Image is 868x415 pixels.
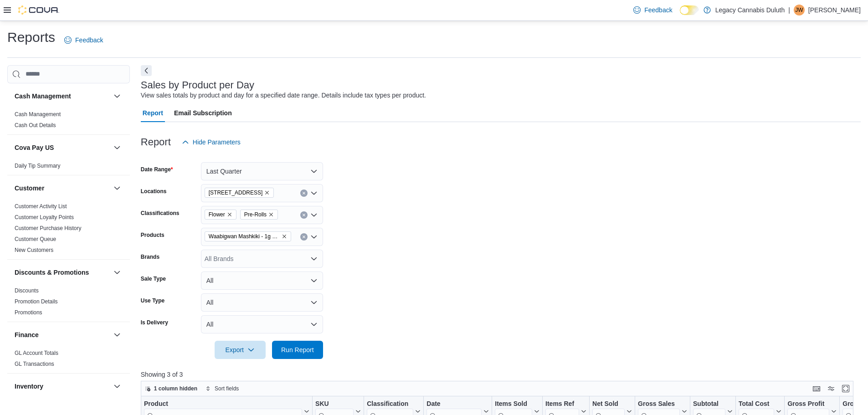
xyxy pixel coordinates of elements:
button: 1 column hidden [141,383,201,394]
button: Clear input [300,211,308,219]
span: Pre-Rolls [240,210,278,220]
a: GL Account Totals [15,350,58,356]
button: Display options [826,383,837,394]
button: Inventory [15,382,110,391]
div: Discounts & Promotions [7,285,130,322]
div: Customer [7,201,130,259]
span: Feedback [644,5,672,15]
h3: Finance [15,330,39,339]
a: Promotion Details [15,298,58,305]
div: SKU [315,400,354,408]
h3: Cash Management [15,92,71,101]
h3: Sales by Product per Day [141,80,254,91]
button: Remove 1906 W Superior St. from selection in this group [264,190,270,195]
button: Customer [15,184,110,193]
span: Cash Management [15,111,61,118]
div: Product [144,400,302,408]
label: Classifications [141,210,180,217]
span: Sort fields [215,385,239,392]
img: Cova [18,5,59,15]
button: Cova Pay US [112,142,123,153]
button: Open list of options [310,211,318,219]
button: Finance [15,330,110,339]
button: Discounts & Promotions [15,268,110,277]
span: Promotion Details [15,298,58,305]
label: Is Delivery [141,319,168,326]
span: GL Transactions [15,360,54,368]
a: Cash Out Details [15,122,56,128]
button: Open list of options [310,255,318,262]
div: Gross Profit [787,400,829,408]
button: Remove Flower from selection in this group [227,212,232,217]
span: New Customers [15,246,53,254]
span: 1906 W Superior St. [205,188,274,198]
label: Brands [141,253,159,261]
div: Net Sold [592,400,625,408]
span: Discounts [15,287,39,294]
button: Sort fields [202,383,242,394]
span: Flower [209,210,225,219]
a: Feedback [61,31,107,49]
div: Cova Pay US [7,160,130,175]
p: | [788,5,790,15]
a: Customer Activity List [15,203,67,210]
button: Last Quarter [201,162,323,180]
label: Products [141,231,164,239]
button: All [201,272,323,290]
span: GL Account Totals [15,349,58,357]
span: Waabigwan Mashkiki - 1g Prerolls - Jet Fuel Gelato [205,231,291,241]
p: Showing 3 of 3 [141,370,861,379]
span: Flower [205,210,236,220]
button: Clear input [300,233,308,241]
button: Enter fullscreen [840,383,851,394]
button: All [201,315,323,333]
button: All [201,293,323,312]
label: Date Range [141,166,173,173]
h1: Reports [7,28,55,46]
label: Sale Type [141,275,166,282]
h3: Customer [15,184,44,193]
div: Total Cost [739,400,774,408]
a: Feedback [630,1,676,19]
p: [PERSON_NAME] [808,5,861,15]
a: Cash Management [15,111,61,118]
span: Customer Purchase History [15,225,82,232]
span: Customer Queue [15,236,56,243]
h3: Cova Pay US [15,143,54,152]
a: Customer Purchase History [15,225,82,231]
h3: Inventory [15,382,43,391]
label: Use Type [141,297,164,304]
span: Email Subscription [174,104,232,122]
span: JW [795,5,803,15]
button: Export [215,341,266,359]
button: Finance [112,329,123,340]
button: Customer [112,183,123,194]
button: Cash Management [112,91,123,102]
input: Dark Mode [680,5,699,15]
button: Remove Waabigwan Mashkiki - 1g Prerolls - Jet Fuel Gelato from selection in this group [282,234,287,239]
label: Locations [141,188,167,195]
div: Cash Management [7,109,130,134]
span: Pre-Rolls [244,210,267,219]
span: Report [143,104,163,122]
p: Legacy Cannabis Duluth [715,5,785,15]
span: Waabigwan Mashkiki - 1g Prerolls - Jet Fuel Gelato [209,232,280,241]
div: Classification [367,400,413,408]
div: Date [426,400,482,408]
a: Daily Tip Summary [15,163,61,169]
button: Open list of options [310,190,318,197]
span: Run Report [281,345,314,354]
a: GL Transactions [15,361,54,367]
div: Items Sold [495,400,532,408]
span: Promotions [15,309,42,316]
button: Open list of options [310,233,318,241]
a: Discounts [15,287,39,294]
button: Cash Management [15,92,110,101]
span: Daily Tip Summary [15,162,61,169]
button: Next [141,65,152,76]
button: Inventory [112,381,123,392]
div: View sales totals by product and day for a specified date range. Details include tax types per pr... [141,91,426,100]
